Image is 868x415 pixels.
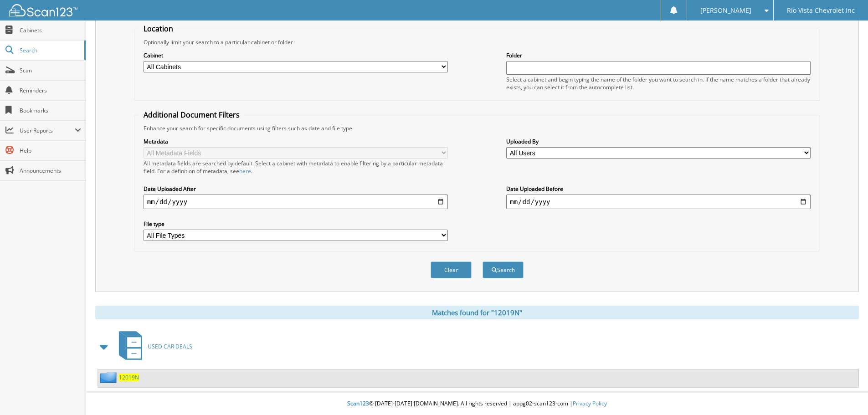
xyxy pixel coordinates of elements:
[239,167,251,175] a: here
[20,127,75,134] span: User Reports
[20,167,81,174] span: Announcements
[506,185,811,193] label: Date Uploaded Before
[113,328,192,364] a: USED CAR DEALS
[9,4,77,16] img: scan123-logo-white.svg
[139,110,244,120] legend: Additional Document Filters
[822,371,868,415] iframe: Chat Widget
[139,38,815,46] div: Optionally limit your search to a particular cabinet or folder
[139,124,815,132] div: Enhance your search for specific documents using filters such as date and file type.
[148,343,192,350] span: USED CAR DEALS
[144,51,448,59] label: Cabinet
[100,372,119,383] img: folder2.png
[139,24,178,34] legend: Location
[506,195,811,209] input: end
[506,138,811,145] label: Uploaded By
[483,261,524,278] button: Search
[86,393,868,415] div: © [DATE]-[DATE] [DOMAIN_NAME]. All rights reserved | appg02-scan123-com |
[144,159,448,175] div: All metadata fields are searched by default. Select a cabinet with metadata to enable filtering b...
[20,107,81,114] span: Bookmarks
[144,220,448,228] label: File type
[787,8,855,13] span: Rio Vista Chevrolet Inc
[431,261,472,278] button: Clear
[506,51,811,59] label: Folder
[20,87,81,94] span: Reminders
[119,374,139,381] a: 12019N
[20,26,81,34] span: Cabinets
[20,46,80,54] span: Search
[506,76,811,91] div: Select a cabinet and begin typing the name of the folder you want to search in. If the name match...
[20,67,81,74] span: Scan
[20,147,81,154] span: Help
[95,306,859,319] div: Matches found for "12019N"
[144,185,448,193] label: Date Uploaded After
[700,8,751,13] span: [PERSON_NAME]
[144,195,448,209] input: start
[573,400,607,407] a: Privacy Policy
[144,138,448,145] label: Metadata
[347,400,369,407] span: Scan123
